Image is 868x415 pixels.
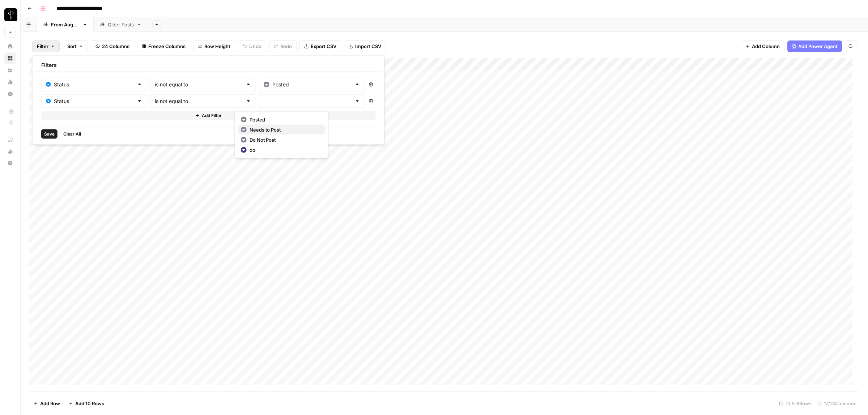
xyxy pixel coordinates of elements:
span: Add 10 Rows [75,400,104,407]
input: is not equal to [155,98,243,105]
button: Clear All [60,129,84,139]
button: Export CSV [299,40,341,52]
div: From [DATE] [51,21,80,28]
div: Filter [32,55,385,145]
button: Freeze Columns [137,40,190,52]
input: Status [54,98,134,105]
span: Add Filter [202,112,222,119]
a: From [DATE] [37,17,94,32]
span: Needs to Post [250,126,319,133]
a: Settings [4,88,16,100]
img: LP Production Workloads Logo [4,8,17,21]
span: Do Not Post [250,136,319,144]
button: Row Height [193,40,235,52]
span: Posted [250,116,319,123]
span: Freeze Columns [148,43,186,50]
span: Sort [67,43,77,50]
input: Status [54,81,134,88]
span: Add Power Agent [798,43,838,50]
span: do [250,146,319,154]
span: Save [44,131,55,137]
button: Add Filter [41,111,376,120]
button: Sort [63,40,88,52]
button: 24 Columns [91,40,134,52]
button: Add Row [29,398,64,409]
a: Your Data [4,64,16,76]
button: Filter [32,40,60,52]
span: Add Column [752,43,780,50]
a: Browse [4,52,16,64]
span: Row Height [204,43,230,50]
input: Posted [272,81,352,88]
button: Add Column [741,40,784,52]
span: 24 Columns [102,43,129,50]
button: Add Power Agent [787,40,842,52]
button: Add 10 Rows [64,398,109,409]
span: Add Row [40,400,60,407]
input: is not equal to [155,81,243,88]
span: Undo [249,43,261,50]
button: Help + Support [4,157,16,169]
div: 17/24 Columns [814,398,859,409]
span: Filter [37,43,48,50]
button: Import CSV [344,40,386,52]
button: Save [41,129,58,139]
div: 10,516 Rows [776,398,814,409]
a: Home [4,40,16,52]
button: Redo [269,40,297,52]
span: Import CSV [355,43,381,50]
button: Workspace: LP Production Workloads [4,6,16,24]
a: AirOps Academy [4,134,16,146]
a: Older Posts [94,17,148,32]
a: Usage [4,76,16,88]
span: Export CSV [311,43,336,50]
button: Undo [238,40,266,52]
div: Older Posts [108,21,134,28]
span: Redo [280,43,292,50]
button: What's new? [4,146,16,157]
div: Filters [35,59,382,72]
span: Clear All [63,131,81,137]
